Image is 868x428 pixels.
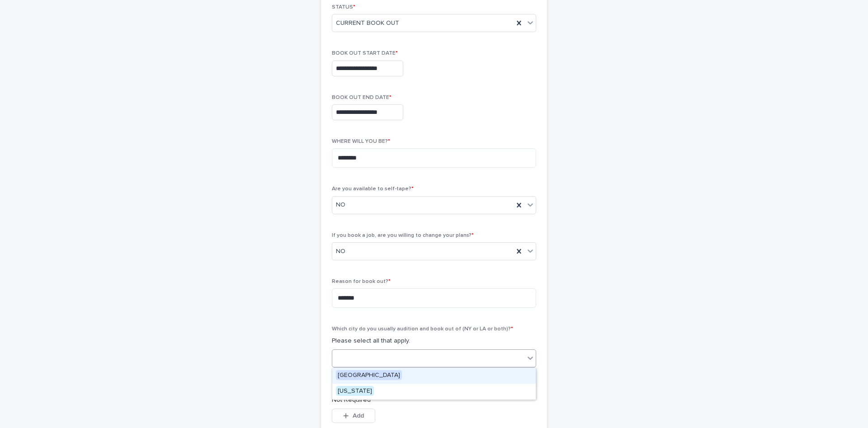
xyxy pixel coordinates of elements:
[336,370,402,380] span: [GEOGRAPHIC_DATA]
[332,326,513,332] span: Which city do you usually audition and book out of (NY or LA or both)?
[332,395,536,405] p: Not Required
[332,279,391,284] span: Reason for book out?
[332,336,536,346] p: Please select all that apply.
[332,409,375,423] button: Add
[336,200,345,210] span: NO
[336,386,374,396] span: [US_STATE]
[336,247,345,256] span: NO
[332,384,536,400] div: New York
[332,368,536,384] div: Los Angeles
[353,413,364,419] span: Add
[336,19,399,28] span: CURRENT BOOK OUT
[332,233,474,238] span: If you book a job, are you willing to change your plans?
[332,139,390,144] span: WHERE WILL YOU BE?
[332,95,392,100] span: BOOK OUT END DATE
[332,186,414,192] span: Are you available to self-tape?
[332,51,398,56] span: BOOK OUT START DATE
[332,5,355,10] span: STATUS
